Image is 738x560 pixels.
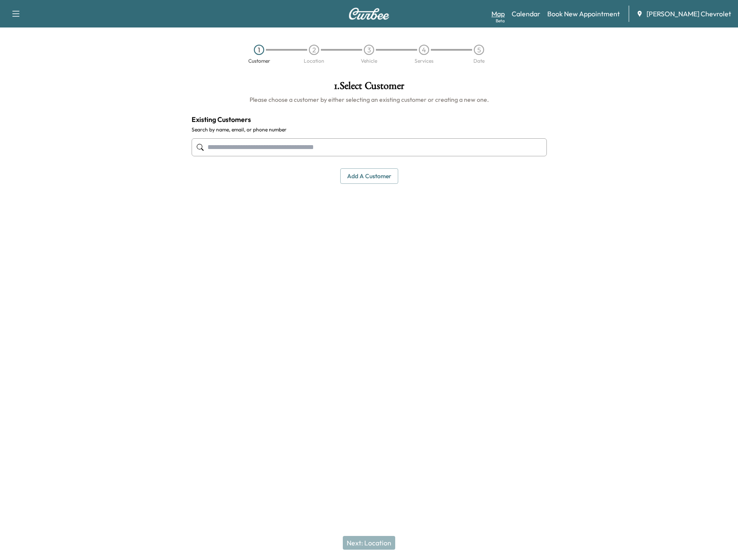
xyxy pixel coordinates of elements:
[361,58,377,64] div: Vehicle
[248,58,270,64] div: Customer
[192,114,547,125] h4: Existing Customers
[254,45,264,55] div: 1
[547,9,620,19] a: Book New Appointment
[491,9,505,19] a: MapBeta
[364,45,374,55] div: 3
[340,168,398,184] button: Add a customer
[415,58,433,64] div: Services
[309,45,319,55] div: 2
[192,95,547,104] h6: Please choose a customer by either selecting an existing customer or creating a new one.
[192,126,547,133] label: Search by name, email, or phone number
[304,58,324,64] div: Location
[512,9,540,19] a: Calendar
[473,58,485,64] div: Date
[496,18,505,24] div: Beta
[348,8,390,20] img: Curbee Logo
[419,45,429,55] div: 4
[192,81,547,95] h1: 1 . Select Customer
[647,9,731,19] span: [PERSON_NAME] Chevrolet
[474,45,484,55] div: 5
